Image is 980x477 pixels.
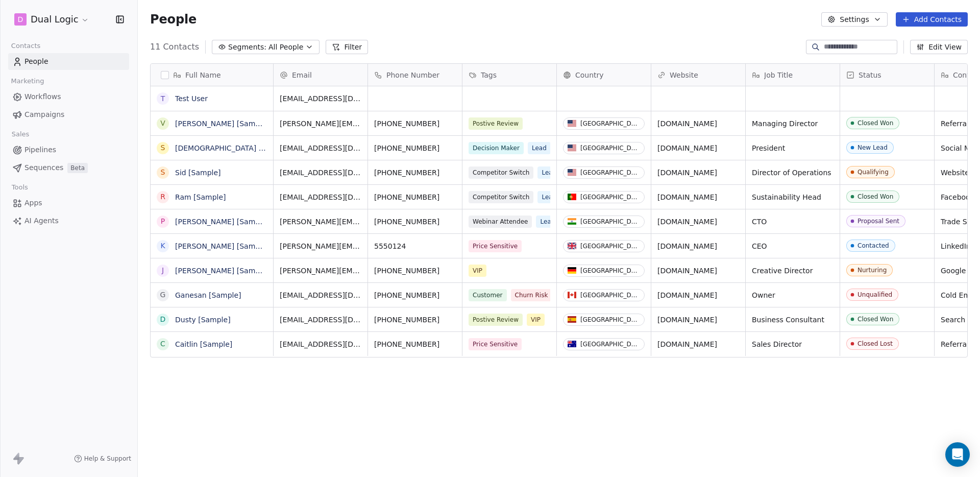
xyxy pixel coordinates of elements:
[469,338,522,350] span: Price Sensitive
[657,291,717,299] a: [DOMAIN_NAME]
[280,168,361,178] span: [EMAIL_ADDRESS][DOMAIN_NAME]
[161,167,165,178] div: S
[280,217,361,227] span: [PERSON_NAME][EMAIL_ADDRESS][DOMAIN_NAME]
[280,315,361,325] span: [EMAIL_ADDRESS][DOMAIN_NAME]
[657,316,717,324] a: [DOMAIN_NAME]
[469,289,507,301] span: Customer
[7,74,48,89] span: Marketing
[670,70,698,80] span: Website
[18,14,23,25] span: D
[527,314,545,326] span: VIP
[280,93,361,104] span: [EMAIL_ADDRESS][DOMAIN_NAME]
[74,455,131,463] a: Help & Support
[280,339,361,349] span: [EMAIL_ADDRESS][DOMAIN_NAME]
[857,169,889,176] div: Qualifying
[175,218,269,226] a: [PERSON_NAME] [Sample]
[536,216,559,228] span: Lead
[857,120,893,127] div: Closed Won
[280,118,361,129] span: [PERSON_NAME][EMAIL_ADDRESS][DOMAIN_NAME]
[469,240,522,252] span: Price Sensitive
[580,194,640,201] div: [GEOGRAPHIC_DATA]
[857,340,893,347] div: Closed Lost
[150,41,199,53] span: 11 Contacts
[368,64,462,86] div: Phone Number
[24,109,64,120] span: Campaigns
[161,142,165,153] div: S
[8,159,129,176] a: SequencesBeta
[7,38,45,54] span: Contacts
[857,267,887,274] div: Nurturing
[469,142,524,154] span: Decision Maker
[8,212,129,229] a: AI Agents
[326,40,368,54] button: Filter
[160,241,165,251] div: K
[657,169,717,177] a: [DOMAIN_NAME]
[374,241,456,251] span: 5550124
[657,193,717,201] a: [DOMAIN_NAME]
[175,291,241,299] a: Ganesan [Sample]
[910,40,968,54] button: Edit View
[651,64,745,86] div: Website
[185,70,221,80] span: Full Name
[469,166,533,179] span: Competitor Switch
[175,242,269,250] a: [PERSON_NAME] [Sample]
[857,242,889,249] div: Contacted
[84,455,131,463] span: Help & Support
[580,218,640,225] div: [GEOGRAPHIC_DATA]
[657,218,717,226] a: [DOMAIN_NAME]
[752,168,834,178] span: Director of Operations
[657,144,717,152] a: [DOMAIN_NAME]
[374,315,456,325] span: [PHONE_NUMBER]
[580,292,640,299] div: [GEOGRAPHIC_DATA]
[859,70,881,80] span: Status
[580,120,640,127] div: [GEOGRAPHIC_DATA]
[657,267,717,275] a: [DOMAIN_NAME]
[280,143,361,153] span: [EMAIL_ADDRESS][DOMAIN_NAME]
[160,290,166,300] div: G
[280,241,361,251] span: [PERSON_NAME][EMAIL_ADDRESS][DOMAIN_NAME]
[175,193,226,201] a: Ram [Sample]
[374,118,456,129] span: [PHONE_NUMBER]
[752,315,834,325] span: Business Consultant
[8,106,129,123] a: Campaigns
[575,70,604,80] span: Country
[67,163,88,173] span: Beta
[175,120,269,128] a: [PERSON_NAME] [Sample]
[386,70,439,80] span: Phone Number
[857,218,899,225] div: Proposal Sent
[228,42,266,53] span: Segments:
[580,169,640,176] div: [GEOGRAPHIC_DATA]
[160,314,166,325] div: D
[469,191,533,203] span: Competitor Switch
[481,70,497,80] span: Tags
[274,64,367,86] div: Email
[8,195,129,211] a: Apps
[580,145,640,152] div: [GEOGRAPHIC_DATA]
[752,118,834,129] span: Managing Director
[151,86,274,459] div: grid
[374,339,456,349] span: [PHONE_NUMBER]
[857,291,892,298] div: Unqualified
[268,42,303,53] span: All People
[175,340,232,348] a: Caitlin [Sample]
[160,339,165,349] div: C
[752,290,834,300] span: Owner
[857,193,893,200] div: Closed Won
[752,143,834,153] span: President
[374,192,456,202] span: [PHONE_NUMBER]
[469,216,532,228] span: Webinar Attendee
[280,266,361,276] span: [PERSON_NAME][EMAIL_ADDRESS][DOMAIN_NAME]
[150,12,197,27] span: People
[580,341,640,348] div: [GEOGRAPHIC_DATA]
[374,143,456,153] span: [PHONE_NUMBER]
[151,64,273,86] div: Full Name
[31,13,79,26] span: Dual Logic
[7,127,34,142] span: Sales
[175,94,208,103] a: Test User
[657,340,717,348] a: [DOMAIN_NAME]
[896,12,968,27] button: Add Contacts
[8,53,129,70] a: People
[24,216,59,226] span: AI Agents
[746,64,840,86] div: Job Title
[764,70,793,80] span: Job Title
